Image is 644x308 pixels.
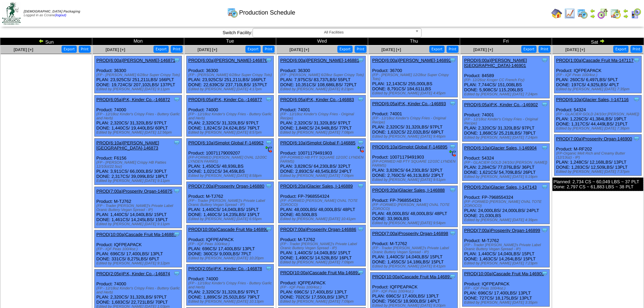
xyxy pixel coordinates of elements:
a: PROD(6:20a)Glacier Sales, I-146889 [280,184,353,189]
img: arrowright.gif [623,14,628,19]
img: Tooltip [449,273,456,280]
div: Product: FP-7968554324 PLAN: 24,000LBS / 24,000LBS / 24PLT DONE: 21,030LBS [462,183,550,224]
span: [DATE] [+] [381,47,401,52]
img: line_graph.gif [564,8,575,19]
div: Edited by [PERSON_NAME] [DATE] 8:23pm [280,87,365,91]
a: PROD(7:00a)Prosperity Organ-146875 [96,189,172,194]
a: [DATE] [+] [197,47,217,52]
img: Tooltip [357,226,364,233]
div: Edited by [PERSON_NAME] [DATE] 4:39pm [464,218,549,222]
img: home.gif [551,8,562,19]
button: Export [521,46,536,53]
td: Sat [552,38,644,45]
img: calendarprod.gif [577,8,588,19]
img: Tooltip [265,226,272,233]
img: Tooltip [265,96,272,103]
div: Edited by [PERSON_NAME] [DATE] 9:12pm [96,261,182,265]
div: Edited by [PERSON_NAME] [DATE] 7:36pm [556,126,641,131]
img: Tooltip [357,57,364,64]
a: PROD(2:05p)P.K, Kinder Co.,-146878 [188,266,262,271]
img: arrowright.gif [590,14,595,19]
div: (FP - IQF Peas 100/4oz.) [556,73,641,77]
div: (FP - IQF Peas 100/4oz.) [96,247,182,251]
a: PROD(2:05p)P.K, Kinder Co.,-146874 [96,271,170,276]
img: Tooltip [541,57,548,64]
div: Product: 74000 PLAN: 2,320CS / 31,320LBS / 97PLT DONE: 1,889CS / 25,502LBS / 79PLT [187,264,274,306]
a: PROD(6:05a)P.K, Kinder Co.,-146877 [188,97,262,102]
div: (FP - Trader [PERSON_NAME]'s Private Label Oranic Buttery Vegan Spread - IP) [372,246,457,254]
a: [DATE] [+] [289,47,309,52]
a: PROD(6:10a)[PERSON_NAME][GEOGRAPHIC_DATA]-146873 [96,140,159,150]
img: Tooltip [449,100,456,107]
a: PROD(7:00a)Prosperity Organ-146886 [280,227,356,232]
div: Product: 36300 PLAN: 23,925CS / 251,211LBS / 166PLT DONE: 22,639CS / 237,710LBS / 157PLT [187,56,274,93]
div: (FP - Trader [PERSON_NAME]'s Private Label Oranic Buttery Vegan Spread - IP) [280,242,365,250]
div: Edited by [PERSON_NAME] [DATE] 6:55pm [188,217,273,221]
td: Wed [276,38,368,45]
div: Product: M-TJ762 PLAN: 1,440CS / 14,040LBS / 15PLT DONE: 1,490CS / 14,528LBS / 16PLT [279,225,366,266]
button: Export [153,46,169,53]
a: PROD(6:10a)Glacier Sales, I-146904 [464,145,537,150]
img: calendarblend.gif [597,8,608,19]
td: Tue [184,38,276,45]
img: arrowleft.gif [39,38,44,44]
img: Tooltip [541,144,548,151]
div: Product: M-TJ762 PLAN: 1,440CS / 14,040LBS / 15PLT DONE: 1,461CS / 14,245LBS / 15PLT [95,187,182,228]
div: Edited by [PERSON_NAME] [DATE] 5:19pm [464,175,549,179]
a: PROD(6:05a)P.K, Kinder Co.,-146893 [372,101,446,106]
div: Edited by [PERSON_NAME] [DATE] 8:41pm [372,264,457,268]
img: Tooltip [449,143,456,150]
a: PROD(6:05a)P.K, Kinder Co.,-146883 [280,97,354,102]
a: PROD(7:00a)Prosperity Organ-146900 [556,136,632,141]
img: Tooltip [357,269,364,276]
div: (FP -FORMED [PERSON_NAME] OVAL TOTE ZOROCO) [464,200,549,208]
a: PROD(6:10a)Simplot Global F-146895 [372,144,448,149]
div: (FP - [PERSON_NAME] Crispy HB Patties 12/10ct/22.5oz) [96,161,182,169]
a: PROD(10:00a)Cascade Fruit Ma-146890 [188,227,268,232]
div: Edited by [PERSON_NAME] [DATE] 7:09pm [280,174,365,178]
a: PROD(6:00a)[PERSON_NAME]-146881 [280,58,359,63]
img: Tooltip [541,270,548,277]
div: (FP - [PERSON_NAME] 12/28oz Super Crispy Tots) [372,73,457,81]
div: (FP - IQF Peas 100/4oz.) [372,289,457,293]
a: [DATE] [+] [105,47,125,52]
div: (FP - IQF Peas 100/4oz.) [464,286,549,290]
div: Product: FP-7968554324 PLAN: 48,000LBS / 48,000LBS / 48PLT DONE: 40,500LBS [279,182,366,223]
div: Edited by [PERSON_NAME] [DATE] 9:54pm [372,221,457,225]
div: (FP - GLACIER GOLD 24/10ct [PERSON_NAME]) [556,112,641,116]
button: Export [429,46,445,53]
img: Tooltip [265,57,272,64]
img: arrowleft.gif [623,8,628,14]
img: Tooltip [265,265,272,272]
div: Edited by [PERSON_NAME] [DATE] 8:58pm [188,174,273,178]
a: PROD(6:00a)[PERSON_NAME]-146876 [188,58,267,63]
div: Product: 36300 PLAN: 7,975CS / 83,737LBS / 55PLT DONE: 10,351CS / 108,686LBS / 72PLT [279,56,366,93]
img: Tooltip [541,227,548,234]
div: Edited by [PERSON_NAME] [DATE] 7:37pm [556,170,641,174]
div: Product: 54324 PLAN: 1,226CS / 41,384LBS / 19PLT DONE: 1,317CS / 44,449LBS / 21PLT [554,95,642,133]
div: Product: M-TJ762 PLAN: 1,440CS / 14,040LBS / 15PLT DONE: 1,460CS / 14,235LBS / 15PLT [187,182,274,223]
div: Product: M-TJ762 PLAN: 1,440CS / 14,040LBS / 15PLT DONE: 1,463CS / 14,264LBS / 15PLT [462,226,550,267]
td: Mon [92,38,184,45]
img: Tooltip [173,139,180,146]
img: calendarprod.gif [227,7,238,18]
span: [DATE] [+] [565,47,585,52]
div: Product: 10071179491903 PLAN: 3,828CS / 64,230LBS / 32PLT DONE: 2,893CS / 48,545LBS / 24PLT [279,139,366,180]
img: Tooltip [541,184,548,190]
a: [DATE] [+] [473,47,493,52]
img: Tooltip [357,139,364,146]
div: Edited by [PERSON_NAME] [DATE] 4:17pm [188,87,273,91]
button: Export [613,46,628,53]
img: Tooltip [173,231,180,238]
div: Edited by [PERSON_NAME] [DATE] 9:11pm [96,87,182,91]
img: ediSmall.gif [357,146,364,153]
a: PROD(10:00a)Cascade Fruit Ma-146891 [280,270,360,275]
div: Edited by [PERSON_NAME] [DATE] 8:57pm [188,131,273,135]
button: Print [539,46,550,53]
div: Edited by [PERSON_NAME] [DATE] 9:11pm [96,179,182,183]
a: PROD(10:00a)Cascade Fruit Ma-146897 [372,274,452,279]
div: Planned: 2,734 CS ~ 60,049 LBS ~ 37 PLT Done: 2,797 CS ~ 61,883 LBS ~ 38 PLT [552,177,643,191]
div: (FP - [PERSON_NAME] 6/28oz Super Crispy Tots) [188,73,273,77]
